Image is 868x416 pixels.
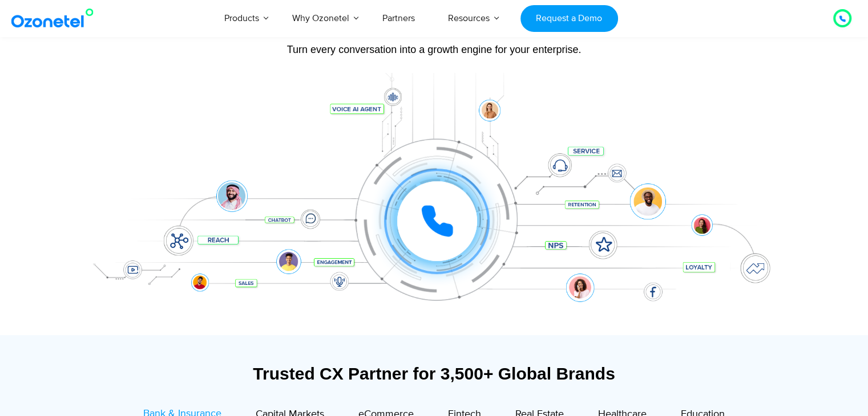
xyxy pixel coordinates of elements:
[520,5,618,32] a: Request a Demo
[83,364,785,384] div: Trusted CX Partner for 3,500+ Global Brands
[78,43,791,56] div: Turn every conversation into a growth engine for your enterprise.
